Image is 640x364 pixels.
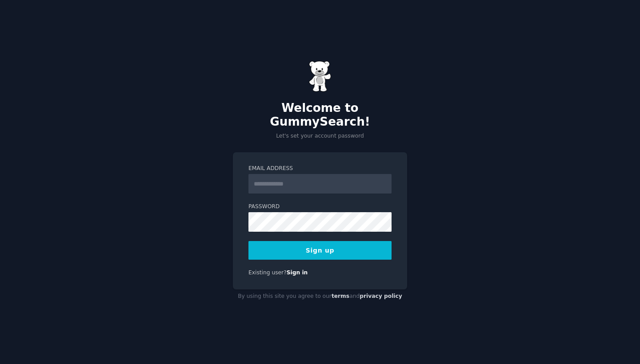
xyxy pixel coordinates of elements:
label: Email Address [248,165,392,173]
a: terms [332,293,349,299]
p: Let's set your account password [233,132,407,140]
img: Gummy Bear [309,61,331,92]
span: Existing user? [248,269,287,276]
button: Sign up [248,241,392,260]
a: privacy policy [360,293,402,299]
h2: Welcome to GummySearch! [233,101,407,129]
label: Password [248,203,392,211]
div: By using this site you agree to our and [233,289,407,304]
a: Sign in [287,269,308,276]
